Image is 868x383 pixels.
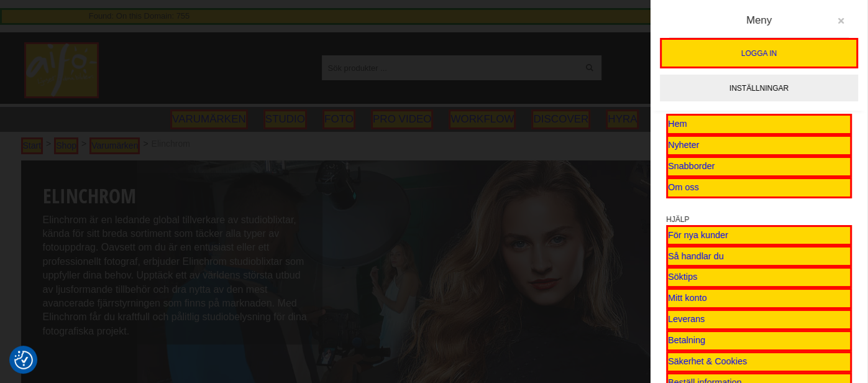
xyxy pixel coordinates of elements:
[531,109,590,129] a: Discover
[666,156,852,177] a: Snabborder
[666,177,852,198] a: Om oss
[26,44,97,97] img: logo.png
[449,109,516,129] a: Workflow
[371,109,433,129] a: Pro Video
[14,351,33,369] img: Revisit consent button
[660,38,858,68] a: Logga in
[666,214,852,225] span: Hjälp
[14,349,33,371] button: Samtyckesinställningar
[606,109,639,129] a: Hyra
[669,12,849,38] div: Meny
[660,75,858,101] a: Inställningar
[54,137,78,154] a: Shop
[43,182,314,210] h1: Elinchrom
[666,351,852,372] a: Säkerhet & Cookies
[21,137,43,154] a: Start
[322,109,355,129] a: Foto
[666,309,852,330] a: Leverans
[666,330,852,351] a: Betalning
[89,137,140,154] a: Varumärken
[666,114,852,135] a: Hem
[666,288,852,309] a: Mitt konto
[322,58,578,77] input: Sök produkter ...
[81,137,86,154] span: >
[143,137,148,154] span: >
[666,267,852,288] a: Söktips
[34,173,323,344] div: Elinchrom är en ledande global tillverkare av studioblixtar, kända för sitt breda sortiment som t...
[152,137,190,154] span: Elinchrom
[46,137,51,154] span: >
[263,109,307,129] a: Studio
[666,135,852,156] a: Nyheter
[666,246,852,267] a: Så handlar du
[741,48,777,59] span: Logga in
[170,109,248,129] a: Varumärken
[666,225,852,246] a: För nya kunder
